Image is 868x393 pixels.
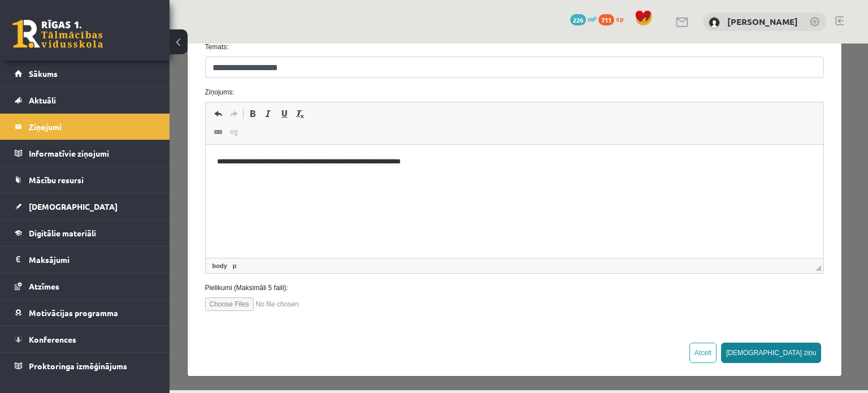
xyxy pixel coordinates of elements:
[520,299,547,319] button: Atcelt
[598,14,614,25] span: 711
[15,61,155,87] a: Sākums
[29,361,127,371] span: Proktoringa izmēģinājums
[29,308,118,318] span: Motivācijas programma
[15,353,155,379] a: Proktoringa izmēģinājums
[709,17,720,28] img: Ilze Everte
[36,101,654,214] iframe: Bagātinātā teksta redaktors, wiswyg-editor-47433800948960-1758301850-597
[29,140,155,166] legend: Informatīvie ziņojumi
[29,175,84,185] span: Mācību resursi
[552,299,652,319] button: [DEMOGRAPHIC_DATA] ziņu
[15,273,155,299] a: Atzīmes
[91,63,107,77] a: Slīpraksts (vadīšanas taustiņš+I)
[15,140,155,166] a: Informatīvie ziņojumi
[15,247,155,273] a: Maksājumi
[29,281,59,291] span: Atzīmes
[15,326,155,352] a: Konferences
[123,63,138,77] a: Noņemt stilus
[41,81,57,96] a: Saite (vadīšanas taustiņš+K)
[41,217,60,227] a: body elements
[29,334,76,344] span: Konferences
[107,63,123,77] a: Pasvītrojums (vadīšanas taustiņš+U)
[570,14,586,25] span: 226
[15,87,155,113] a: Aktuāli
[29,68,58,79] span: Sākums
[61,217,70,227] a: p elements
[29,201,118,211] span: [DEMOGRAPHIC_DATA]
[15,114,155,140] a: Ziņojumi
[29,247,155,273] legend: Maksājumi
[57,81,72,96] a: Atsaistīt
[29,95,56,105] span: Aktuāli
[27,239,663,249] label: Pielikumi (Maksimāli 5 faili):
[15,220,155,246] a: Digitālie materiāli
[75,63,91,77] a: Treknraksts (vadīšanas taustiņš+B)
[616,14,623,23] span: xp
[15,300,155,326] a: Motivācijas programma
[588,14,597,23] span: mP
[598,14,629,23] a: 711 xp
[29,228,96,238] span: Digitālie materiāli
[15,193,155,219] a: [DEMOGRAPHIC_DATA]
[41,63,57,77] a: Atcelt (vadīšanas taustiņš+Z)
[57,63,72,77] a: Atkārtot (vadīšanas taustiņš+Y)
[727,16,798,27] a: [PERSON_NAME]
[12,20,103,48] a: Rīgas 1. Tālmācības vidusskola
[15,167,155,193] a: Mācību resursi
[29,114,155,140] legend: Ziņojumi
[27,44,663,54] label: Ziņojums:
[570,14,597,23] a: 226 mP
[646,222,652,227] span: Mērogot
